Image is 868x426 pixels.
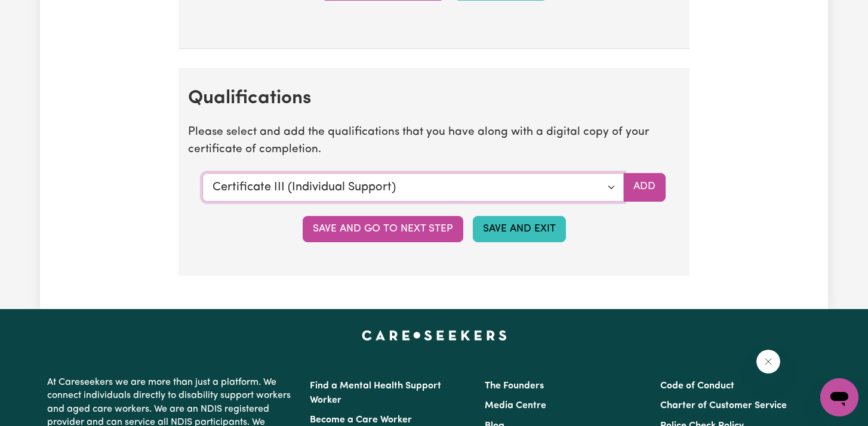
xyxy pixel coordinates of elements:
h2: Qualifications [188,87,680,110]
button: Add selected qualification [623,173,666,202]
button: Save and go to next step [303,216,463,242]
a: Become a Care Worker [310,415,412,425]
span: Need any help? [7,8,72,18]
a: Code of Conduct [660,381,734,391]
button: Save and Exit [473,216,566,242]
a: The Founders [485,381,544,391]
a: Find a Mental Health Support Worker [310,381,441,405]
a: Charter of Customer Service [660,401,787,410]
a: Careseekers home page [362,331,507,340]
a: Media Centre [485,401,546,410]
iframe: Button to launch messaging window [820,378,858,416]
p: Please select and add the qualifications that you have along with a digital copy of your certific... [188,124,680,159]
iframe: Close message [756,350,780,373]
